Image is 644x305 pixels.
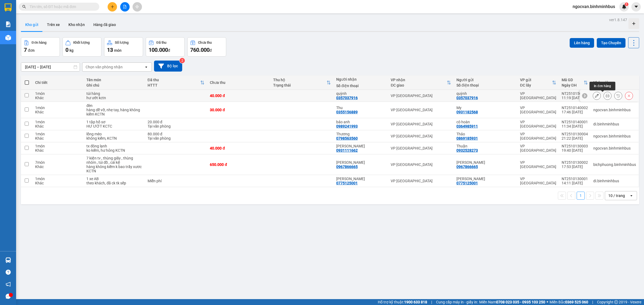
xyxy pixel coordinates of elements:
strong: 0708 023 035 - 0935 103 250 [496,300,545,304]
div: VP [GEOGRAPHIC_DATA] [391,179,451,183]
div: 0869185931 [456,136,478,140]
span: đơn [28,48,35,53]
span: 0 [65,47,68,53]
div: 7 món [35,160,81,165]
div: Tại văn phòng [148,124,205,128]
button: Tạo Chuyến [597,38,625,48]
div: 21:22 [DATE] [562,136,588,140]
div: NT2510140001 [562,120,588,124]
div: Thảo [456,132,515,136]
button: Trên xe [43,18,64,31]
button: 1 [577,192,585,200]
div: NT2510130004 [562,132,588,136]
span: | [431,299,432,305]
th: Toggle SortBy [517,76,559,90]
div: 19:40 [DATE] [562,148,588,152]
div: VP [GEOGRAPHIC_DATA] [520,132,556,140]
span: search [22,5,26,9]
strong: 1900 633 818 [404,300,427,304]
div: NT2510130003 [562,144,588,148]
div: ko kiểm, hư hỏng KCTN [86,148,142,152]
div: Đơn hàng [32,41,46,44]
div: tx đông lạnh [86,144,142,148]
div: 0355156889 [336,110,358,114]
div: VP [GEOGRAPHIC_DATA] [520,106,556,114]
div: Khác [35,165,81,169]
input: Select a date range. [21,63,80,71]
div: VP [GEOGRAPHIC_DATA] [391,122,451,126]
div: 0932528273 [456,148,478,152]
div: 20.000 đ [148,120,205,124]
button: plus [108,2,117,12]
button: Chưa thu760.000đ [187,37,226,57]
div: VP nhận [391,78,447,82]
div: quỳnh [336,91,385,96]
svg: open [144,65,148,69]
div: HƯ ƯỚT KCTC [86,124,142,128]
div: Ghi chú [86,83,142,87]
div: 0775125001 [456,181,478,185]
div: không kiểm, KCTN [86,136,142,140]
div: Trạng thái [273,83,327,87]
button: Hàng đã giao [89,18,120,31]
div: 0357037916 [336,96,358,100]
div: bảo anh [336,120,385,124]
img: icon-new-feature [622,4,627,9]
div: VP gửi [520,78,552,82]
strong: 0369 525 060 [565,300,588,304]
div: hàng dễ vỡ, nhẹ tay, hàng không kiểm KCTN [86,108,142,116]
div: Thu [336,106,385,110]
sup: 1 [625,2,628,6]
div: Số điện thoại [336,84,385,88]
div: Chọn văn phòng nhận [86,64,123,70]
div: 0775125001 [336,181,358,185]
div: 1 xe AB [86,177,142,181]
div: 0931182568 [456,110,478,114]
div: cô hoàn [456,120,515,124]
span: 1 [625,2,627,6]
div: Mã GD [562,78,584,82]
th: Toggle SortBy [559,76,591,90]
span: 760.000 [190,47,210,53]
div: túi hàng [86,91,142,96]
div: Chưa thu [210,80,268,85]
span: 13 [107,47,113,53]
button: Kho nhận [64,18,89,31]
div: Sửa đơn hàng [593,92,601,100]
div: Tên món [86,78,142,82]
div: Vũ [336,144,385,148]
div: VP [GEOGRAPHIC_DATA] [391,134,451,138]
div: 10 / trang [608,193,625,198]
button: file-add [120,2,130,12]
div: NT2510130001 [562,177,588,181]
div: Số điện thoại [456,83,515,87]
button: Bộ lọc [154,61,182,72]
span: Cung cấp máy in - giấy in: [436,299,478,305]
div: ngocvan.binhminhbus [593,134,636,138]
button: Kho gửi [21,18,43,31]
div: 0967866665 [336,165,358,169]
div: Ngày ĐH [562,83,584,87]
div: VP [GEOGRAPHIC_DATA] [391,146,451,150]
button: Khối lượng0kg [63,37,101,57]
span: đ [168,48,170,53]
th: Toggle SortBy [270,76,334,90]
span: 7 [24,47,27,53]
div: 0798563560 [336,136,358,140]
div: 14:11 [DATE] [562,181,588,185]
sup: 2 [180,58,185,63]
img: warehouse-icon [5,257,11,263]
div: Chưa thu [198,41,212,44]
div: Người nhận [336,77,385,81]
div: hàng không kiểm k bao trầy xươc KCTN [86,165,142,173]
div: lồng mèo [86,132,142,136]
span: Miền Nam [479,299,545,305]
div: Khác [35,148,81,152]
div: VP [GEOGRAPHIC_DATA] [391,162,451,167]
div: Khác [35,181,81,185]
div: VP [GEOGRAPHIC_DATA] [520,177,556,185]
span: plus [111,5,114,9]
div: VP [GEOGRAPHIC_DATA] [520,91,556,100]
div: 11:19 [DATE] [562,96,588,100]
div: Người gửi [456,78,515,82]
